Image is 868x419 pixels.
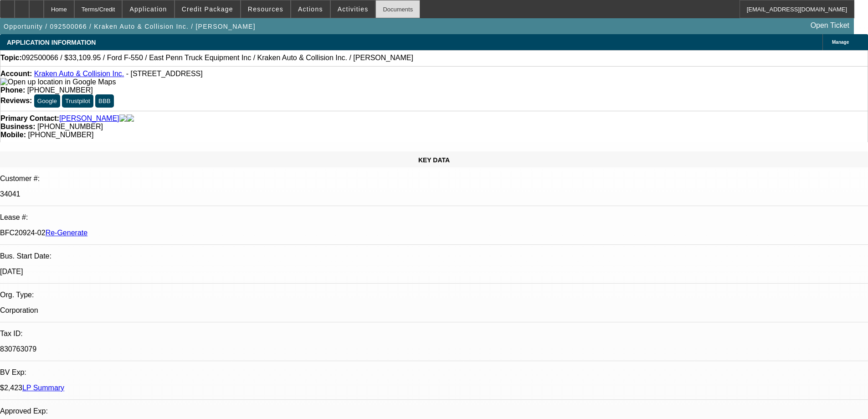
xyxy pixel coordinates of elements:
span: [PHONE_NUMBER] [27,86,93,94]
span: KEY DATA [418,156,450,164]
a: [PERSON_NAME] [59,114,119,123]
button: Credit Package [175,0,240,18]
strong: Account: [0,70,32,78]
button: Resources [241,0,290,18]
img: Open up location in Google Maps [0,78,116,86]
span: - [STREET_ADDRESS] [126,70,203,78]
a: View Google Maps [0,78,116,86]
a: Kraken Auto & Collision Inc. [34,70,124,78]
span: Opportunity / 092500066 / Kraken Auto & Collision Inc. / [PERSON_NAME] [4,23,256,30]
strong: Topic: [0,54,22,62]
span: Actions [298,5,323,13]
button: Application [123,0,174,18]
span: Application [129,5,167,13]
strong: Business: [0,123,35,130]
button: Actions [291,0,330,18]
button: Google [34,94,60,108]
a: LP Summary [22,384,64,392]
strong: Mobile: [0,131,26,139]
img: facebook-icon.png [119,114,127,123]
span: Resources [248,5,283,13]
button: Activities [331,0,375,18]
strong: Phone: [0,86,25,94]
span: Activities [338,5,369,13]
span: 092500066 / $33,109.95 / Ford F-550 / East Penn Truck Equipment Inc / Kraken Auto & Collision Inc... [22,54,413,62]
a: Re-Generate [46,229,88,237]
span: APPLICATION INFORMATION [7,39,96,46]
strong: Reviews: [0,97,32,104]
img: linkedin-icon.png [127,114,134,123]
span: [PHONE_NUMBER] [37,123,103,130]
span: [PHONE_NUMBER] [28,131,93,139]
span: Manage [832,40,849,45]
strong: Primary Contact: [0,114,59,123]
a: Open Ticket [807,18,853,33]
button: BBB [95,94,114,108]
button: Trustpilot [62,94,93,108]
span: Credit Package [182,5,233,13]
